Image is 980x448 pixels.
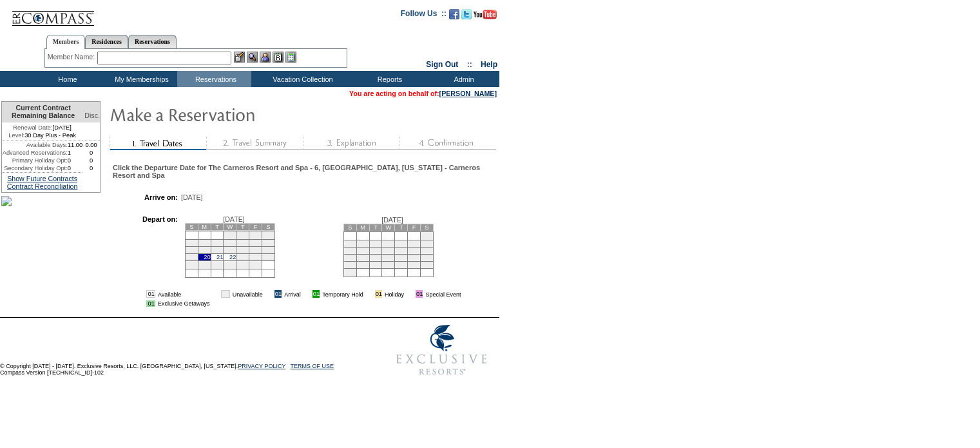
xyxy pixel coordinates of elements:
[146,300,155,307] td: 01
[439,90,497,97] a: [PERSON_NAME]
[356,247,369,254] td: 10
[356,254,369,261] td: 17
[68,164,83,172] td: 0
[1,196,12,206] img: Shot-47-042.jpg
[285,52,296,63] img: b_calculator.gif
[46,35,86,49] a: Members
[233,290,263,298] td: Unavailable
[7,175,77,182] a: Show Future Contracts
[216,254,223,260] a: 21
[262,253,275,260] td: 25
[303,291,310,297] img: i.gif
[48,52,97,63] div: Member Name:
[110,137,206,150] img: step1_state2.gif
[68,149,83,157] td: 1
[110,101,367,127] img: Make Reservation
[224,246,236,253] td: 15
[185,246,198,253] td: 12
[185,223,198,230] td: S
[181,193,203,201] span: [DATE]
[29,71,103,87] td: Home
[198,239,211,246] td: 6
[198,260,211,269] td: 27
[262,246,275,253] td: 18
[449,13,459,21] a: Become our fan on Facebook
[262,239,275,246] td: 11
[236,260,249,269] td: 30
[461,9,472,19] img: Follow us on Twitter
[395,247,408,254] td: 13
[236,239,249,246] td: 9
[236,246,249,253] td: 16
[249,239,262,246] td: 10
[303,137,399,150] img: step3_state1.gif
[236,223,249,230] td: T
[349,90,497,97] span: You are acting on behalf of:
[236,231,249,239] td: 2
[366,291,372,297] img: i.gif
[274,290,282,298] td: 01
[185,260,198,269] td: 26
[82,141,100,149] td: 0.00
[369,224,382,231] td: T
[408,224,421,231] td: F
[382,247,395,254] td: 12
[421,254,434,261] td: 22
[251,71,351,87] td: Vacation Collection
[2,157,68,164] td: Primary Holiday Opt:
[385,290,404,298] td: Holiday
[85,35,128,48] a: Residences
[206,137,303,150] img: step2_state1.gif
[82,149,100,157] td: 0
[408,261,421,268] td: 28
[382,224,395,231] td: W
[369,240,382,247] td: 4
[2,141,68,149] td: Available Days:
[260,52,271,63] img: Impersonate
[224,223,236,230] td: W
[211,246,224,253] td: 14
[146,290,155,298] td: 01
[198,253,211,260] td: 20
[224,260,236,269] td: 29
[238,363,285,369] a: PRIVACY POLICY
[262,223,275,230] td: S
[212,291,218,297] img: i.gif
[449,9,459,19] img: Become our fan on Facebook
[384,318,499,382] img: Exclusive Resorts
[8,131,24,139] span: Level:
[421,231,434,240] td: 1
[421,224,434,231] td: S
[198,246,211,253] td: 13
[401,8,447,23] td: Follow Us ::
[249,246,262,253] td: 17
[7,182,78,190] a: Contract Reconciliation
[185,239,198,246] td: 5
[198,223,211,230] td: M
[284,290,301,298] td: Arrival
[369,247,382,254] td: 11
[474,10,497,19] img: Subscribe to our YouTube Channel
[119,193,178,201] td: Arrive on:
[211,239,224,246] td: 7
[382,261,395,268] td: 26
[2,122,82,131] td: [DATE]
[211,260,224,269] td: 28
[234,52,245,63] img: b_edit.gif
[395,254,408,261] td: 20
[211,223,224,230] td: T
[408,254,421,261] td: 21
[395,261,408,268] td: 27
[425,290,461,298] td: Special Event
[2,131,82,141] td: 30 Day Plus - Peak
[421,247,434,254] td: 15
[407,291,413,297] img: i.gif
[408,240,421,247] td: 7
[229,254,236,260] a: 22
[356,224,369,231] td: M
[382,254,395,261] td: 19
[343,268,356,277] td: 30
[113,164,495,179] div: Click the Departure Date for The Carneros Resort and Spa - 6, [GEOGRAPHIC_DATA], [US_STATE] - Car...
[223,215,245,223] span: [DATE]
[177,71,251,87] td: Reservations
